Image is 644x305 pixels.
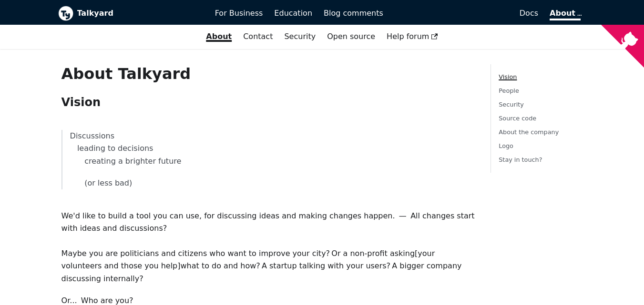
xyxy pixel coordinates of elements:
a: Docs [389,5,544,21]
a: Talkyard logoTalkyard [58,6,202,21]
a: Blog comments [318,5,389,21]
a: Help forum [381,29,444,45]
img: Talkyard logo [58,6,73,21]
a: Vision [499,73,517,80]
a: Logo [499,142,513,149]
h2: Vision [61,95,476,109]
a: People [499,87,519,94]
b: Talkyard [77,7,202,20]
a: About [550,9,580,20]
p: Maybe you are politicians and citizens who want to improve your city? Or a non-profit asking [you... [61,247,476,285]
a: Stay in touch? [499,156,542,163]
a: About [200,29,237,45]
a: About the company [499,128,559,136]
a: Security [278,29,321,45]
a: Security [499,101,524,108]
a: Contact [237,29,278,45]
a: Open source [321,29,381,45]
span: For Business [215,9,263,18]
p: Discussions leading to decisions creating a brighter future [70,130,468,167]
a: Education [268,5,318,21]
span: Education [274,9,312,18]
h1: About Talkyard [61,64,476,83]
a: Source code [499,115,536,122]
span: Docs [520,9,538,18]
p: (or less bad) [70,177,468,189]
a: For Business [209,5,269,21]
span: Help forum [387,32,438,41]
span: Blog comments [324,9,383,18]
